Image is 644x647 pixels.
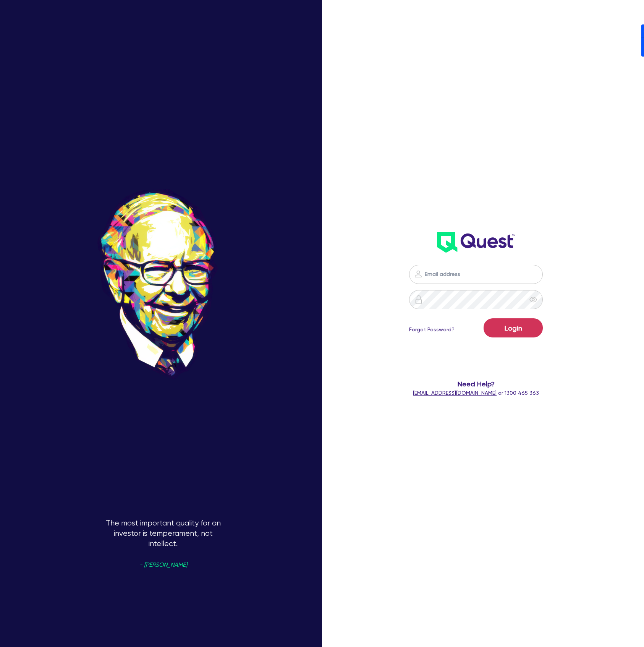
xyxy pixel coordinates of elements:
[484,318,543,337] button: Login
[409,265,543,284] input: Email address
[139,562,187,568] span: - [PERSON_NAME]
[391,379,561,389] span: Need Help?
[529,296,537,303] span: eye
[414,295,423,304] img: icon-password
[413,390,539,396] span: or 1300 465 363
[437,232,515,253] img: wH2k97JdezQIQAAAABJRU5ErkJggg==
[414,269,423,279] img: icon-password
[409,326,455,334] a: Forgot Password?
[413,390,497,396] a: [EMAIL_ADDRESS][DOMAIN_NAME]
[102,518,224,641] p: The most important quality for an investor is temperament, not intellect.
